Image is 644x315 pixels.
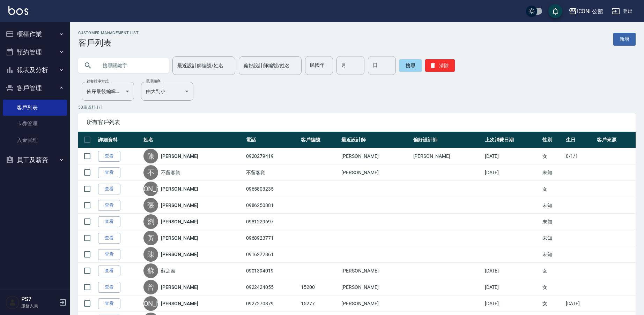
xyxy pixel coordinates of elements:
[244,132,299,148] th: 電話
[483,148,541,164] td: [DATE]
[564,148,595,164] td: 0/1/1
[564,295,595,312] td: [DATE]
[143,247,158,262] div: 陳
[541,214,564,230] td: 未知
[3,61,67,79] button: 報表及分析
[98,167,120,178] a: 查看
[82,82,134,101] div: 依序最後編輯時間
[78,31,139,35] h2: Customer Management List
[244,214,299,230] td: 0981229697
[96,132,142,148] th: 詳細資料
[541,197,564,214] td: 未知
[340,148,411,164] td: [PERSON_NAME]
[541,230,564,246] td: 未知
[3,151,67,169] button: 員工及薪資
[541,132,564,148] th: 性別
[146,79,161,84] label: 呈現順序
[577,7,604,16] div: ICONI 公館
[143,214,158,229] div: 劉
[3,25,67,43] button: 櫃檯作業
[244,181,299,197] td: 0965803235
[244,279,299,295] td: 0922424055
[541,246,564,263] td: 未知
[161,153,198,160] a: [PERSON_NAME]
[98,56,163,75] input: 搜尋關鍵字
[143,296,158,311] div: [PERSON_NAME]
[399,59,422,72] button: 搜尋
[3,132,67,148] a: 入金管理
[87,119,627,126] span: 所有客戶列表
[3,79,67,97] button: 客戶管理
[541,164,564,181] td: 未知
[143,263,158,278] div: 蘇
[483,263,541,279] td: [DATE]
[6,295,20,309] img: Person
[412,148,483,164] td: [PERSON_NAME]
[541,263,564,279] td: 女
[161,218,198,225] a: [PERSON_NAME]
[609,5,636,18] button: 登出
[143,280,158,294] div: 曾
[613,33,636,46] a: 新增
[161,267,176,274] a: 蘇之秦
[340,164,411,181] td: [PERSON_NAME]
[161,169,180,176] a: 不留客資
[3,100,67,116] a: 客戶列表
[98,200,120,211] a: 查看
[78,38,139,48] h3: 客戶列表
[340,132,411,148] th: 最近設計師
[161,300,198,307] a: [PERSON_NAME]
[161,235,198,241] a: [PERSON_NAME]
[340,279,411,295] td: [PERSON_NAME]
[244,148,299,164] td: 0920279419
[299,279,340,295] td: 15200
[161,202,198,209] a: [PERSON_NAME]
[3,43,67,61] button: 預約管理
[483,164,541,181] td: [DATE]
[87,79,109,84] label: 顧客排序方式
[8,6,28,15] img: Logo
[244,246,299,263] td: 0916272861
[299,132,340,148] th: 客戶編號
[483,295,541,312] td: [DATE]
[141,82,193,101] div: 由大到小
[143,165,158,180] div: 不
[143,198,158,213] div: 張
[548,4,562,18] button: save
[244,263,299,279] td: 0901394019
[244,164,299,181] td: 不留客資
[21,303,57,309] p: 服務人員
[21,296,57,303] h5: PS7
[541,279,564,295] td: 女
[541,181,564,197] td: 女
[98,282,120,293] a: 查看
[98,249,120,260] a: 查看
[3,116,67,132] a: 卡券管理
[340,295,411,312] td: [PERSON_NAME]
[299,295,340,312] td: 15277
[161,284,198,291] a: [PERSON_NAME]
[541,148,564,164] td: 女
[564,132,595,148] th: 生日
[98,151,120,162] a: 查看
[595,132,636,148] th: 客戶來源
[98,216,120,227] a: 查看
[161,185,198,192] a: [PERSON_NAME]
[143,149,158,163] div: 陳
[98,233,120,244] a: 查看
[244,230,299,246] td: 0968923771
[98,266,120,276] a: 查看
[244,197,299,214] td: 0986250881
[425,59,455,72] button: 清除
[98,184,120,194] a: 查看
[483,132,541,148] th: 上次消費日期
[483,279,541,295] td: [DATE]
[78,104,636,110] p: 50 筆資料, 1 / 1
[340,263,411,279] td: [PERSON_NAME]
[143,231,158,245] div: 黃
[566,4,606,18] button: ICONI 公館
[143,182,158,196] div: [PERSON_NAME]
[412,132,483,148] th: 偏好設計師
[161,251,198,258] a: [PERSON_NAME]
[541,295,564,312] td: 女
